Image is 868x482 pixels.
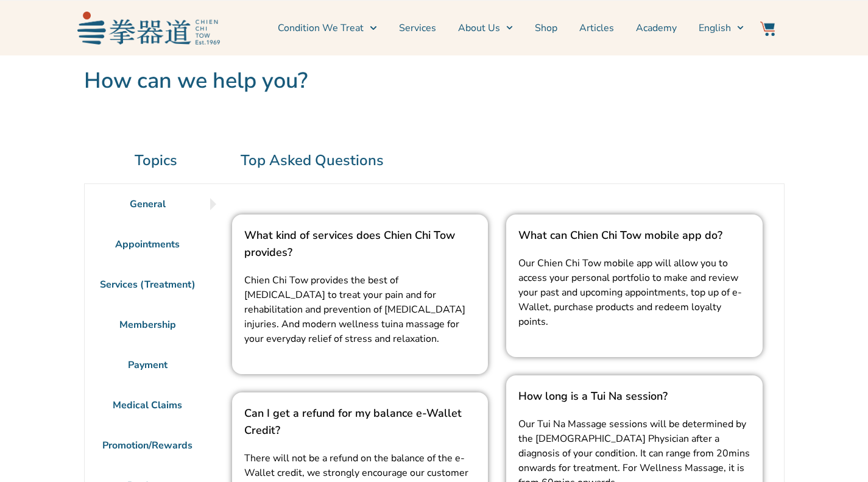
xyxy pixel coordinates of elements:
[399,13,436,43] a: Services
[636,13,677,43] a: Academy
[226,13,744,43] nav: Menu
[535,13,557,43] a: Shop
[518,388,750,405] h2: How long is a Tui Na session?
[84,149,228,171] h2: Topics
[84,68,785,94] h2: How can we help you?
[244,405,476,439] h2: Can I get a refund for my balance e-Wallet Credit?
[518,257,742,328] span: Our Chien Chi Tow mobile app will allow you to access your personal portfolio to make and review ...
[458,13,513,43] a: About Us
[699,21,731,35] span: English
[760,21,775,36] img: Website Icon-03
[518,227,750,244] h2: What can Chien Chi Tow mobile app do?
[244,274,465,346] span: Chien Chi Tow provides the best of [MEDICAL_DATA] to treat your pain and for rehabilitation and p...
[699,13,744,43] a: Switch to English
[244,227,476,261] h2: What kind of services does Chien Chi Tow provides?
[579,13,614,43] a: Articles
[241,149,785,171] h2: Top Asked Questions
[278,13,376,43] a: Condition We Treat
